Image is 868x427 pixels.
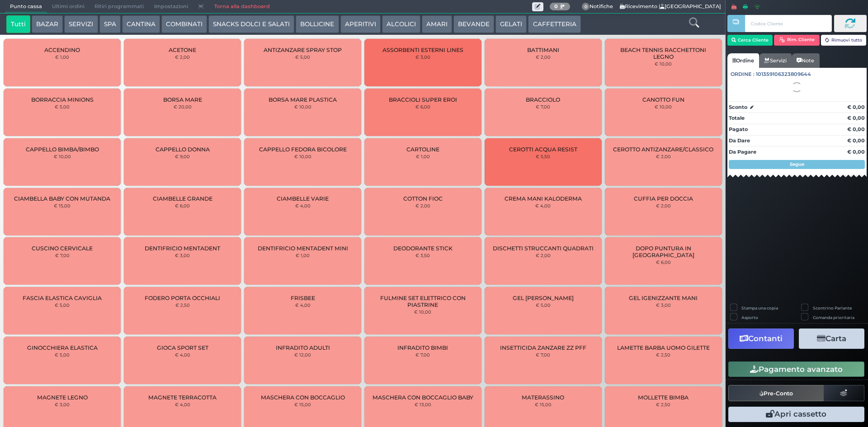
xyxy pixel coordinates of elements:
[416,154,430,159] small: € 1,00
[495,15,527,33] button: GELATI
[526,96,560,103] span: BRACCIOLO
[535,203,551,208] small: € 4,00
[6,15,30,33] button: Tutti
[729,137,750,144] strong: Da Dare
[656,402,670,407] small: € 2,50
[642,96,684,103] span: CANOTTO FUN
[23,295,102,301] span: FASCIA ELASTICA CAVIGLIA
[276,344,330,351] span: INFRADITO ADULTI
[613,146,713,153] span: CEROTTO ANTIZANZARE/CLASSICO
[163,96,202,103] span: BORSA MARE
[728,361,864,377] button: Pagamento avanzato
[340,15,381,33] button: APERITIVI
[294,104,311,109] small: € 10,00
[535,402,552,407] small: € 15,00
[727,35,773,46] button: Cerca Cliente
[174,104,192,109] small: € 20,00
[31,96,94,103] span: BORRACCIA MINIONS
[294,352,311,357] small: € 12,00
[393,245,453,252] span: DEODORANTE STICK
[415,352,430,357] small: € 7,00
[208,15,294,33] button: SNACKS DOLCI E SALATI
[153,195,212,202] span: CIAMBELLE GRANDE
[382,15,420,33] button: ALCOLICI
[612,47,714,60] span: BEACH TENNIS RACCHETTONI LEGNO
[403,195,443,202] span: COTTON FIOC
[727,53,759,68] a: Ordine
[422,15,452,33] button: AMARI
[372,295,474,308] span: FULMINE SET ELETTRICO CON PIASTRINE
[554,3,558,9] b: 0
[175,352,190,357] small: € 4,00
[527,47,559,53] span: BATTIMANI
[26,146,99,153] span: CAPPELLO BIMBA/BIMBO
[295,203,311,208] small: € 4,00
[175,54,190,60] small: € 2,00
[638,394,689,401] span: MOLLETTE BIMBA
[145,295,220,301] span: FODERO PORTA OCCHIALI
[756,70,811,78] span: 101359106323809644
[634,195,693,202] span: CUFFIA PER DOCCIA
[847,104,865,110] strong: € 0,00
[790,161,804,167] strong: Segue
[799,328,864,349] button: Carta
[32,15,63,33] button: BAZAR
[847,149,865,155] strong: € 0,00
[169,47,196,53] span: ACETONE
[148,394,217,401] span: MAGNETE TERRACOTTA
[612,245,714,258] span: DOPO PUNTURA IN [GEOGRAPHIC_DATA]
[655,61,672,66] small: € 10,00
[536,54,551,60] small: € 2,00
[14,195,110,202] span: CIAMBELLA BABY CON MUTANDA
[37,394,88,401] span: MAGNETE LEGNO
[54,203,71,208] small: € 15,00
[728,407,864,422] button: Apri cassetto
[269,96,337,103] span: BORSA MARE PLASTICA
[175,302,190,308] small: € 2,50
[536,104,550,109] small: € 7,00
[259,146,347,153] span: CAPPELLO FEDORA BICOLORE
[175,154,190,159] small: € 9,00
[415,402,431,407] small: € 13,00
[122,15,160,33] button: CANTINA
[728,328,794,349] button: Contanti
[55,302,70,308] small: € 5,00
[149,0,193,13] span: Impostazioni
[277,195,329,202] span: CIAMBELLE VARIE
[291,295,315,301] span: FRISBEE
[27,344,98,351] span: GINOCCHIERA ELASTICA
[415,253,430,258] small: € 3,50
[453,15,494,33] button: BEVANDE
[731,70,755,78] span: Ordine :
[175,203,190,208] small: € 6,00
[745,15,831,32] input: Codice Cliente
[656,352,670,357] small: € 2,50
[847,115,865,121] strong: € 0,00
[582,3,590,11] span: 0
[847,137,865,144] strong: € 0,00
[729,126,748,132] strong: Pagato
[536,302,551,308] small: € 5,00
[536,253,551,258] small: € 2,00
[382,47,463,53] span: ASSORBENTI ESTERNI LINES
[505,195,582,202] span: CREMA MANI KALODERMA
[406,146,439,153] span: CARTOLINE
[161,15,207,33] button: COMBINATI
[493,245,594,252] span: DISCHETTI STRUCCANTI QUADRATI
[847,126,865,132] strong: € 0,00
[295,54,310,60] small: € 5,00
[655,104,672,109] small: € 10,00
[296,15,339,33] button: BOLLICINE
[156,146,210,153] span: CAPPELLO DONNA
[414,309,431,314] small: € 10,00
[509,146,577,153] span: CEROTTI ACQUA RESIST
[54,154,71,159] small: € 10,00
[513,295,574,301] span: GEL [PERSON_NAME]
[821,35,867,46] button: Rimuovi tutto
[656,259,671,265] small: € 6,00
[296,253,310,258] small: € 1,00
[741,314,758,320] label: Asporto
[157,344,208,351] span: GIOCA SPORT SET
[55,402,70,407] small: € 3,00
[389,96,457,103] span: BRACCIOLI SUPER EROI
